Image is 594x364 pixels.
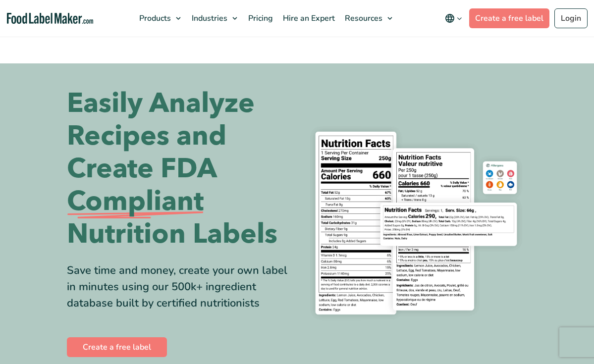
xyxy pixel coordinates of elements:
[469,8,549,28] a: Create a free label
[245,13,274,24] span: Pricing
[67,87,290,251] h1: Easily Analyze Recipes and Create FDA Nutrition Labels
[136,13,172,24] span: Products
[67,337,167,357] a: Create a free label
[554,8,588,28] a: Login
[67,262,290,312] div: Save time and money, create your own label in minutes using our 500k+ ingredient database built b...
[67,185,204,218] span: Compliant
[280,13,336,24] span: Hire an Expert
[189,13,228,24] span: Industries
[342,13,383,24] span: Resources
